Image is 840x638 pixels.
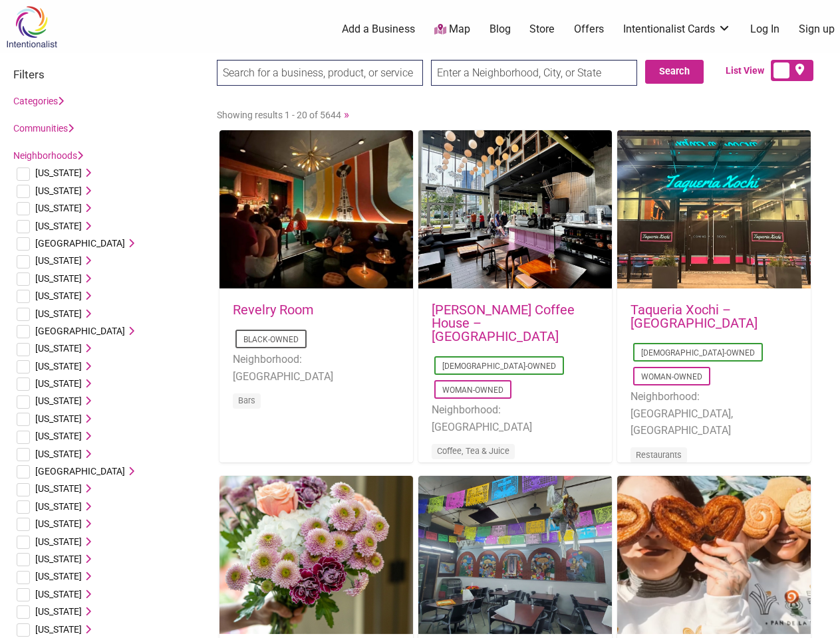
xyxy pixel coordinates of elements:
span: [US_STATE] [35,343,82,354]
span: [US_STATE] [35,536,82,547]
span: [US_STATE] [35,255,82,266]
a: [DEMOGRAPHIC_DATA]-Owned [442,362,556,371]
span: [US_STATE] [35,203,82,213]
span: [US_STATE] [35,308,82,319]
span: [US_STATE] [35,501,82,512]
a: » [344,108,349,121]
span: [US_STATE] [35,624,82,635]
span: [US_STATE] [35,518,82,529]
input: Enter a Neighborhood, City, or State [431,60,637,86]
span: [US_STATE] [35,554,82,564]
input: Search for a business, product, or service [217,60,423,86]
a: Woman-Owned [442,385,503,395]
li: Neighborhood: [GEOGRAPHIC_DATA] [432,401,599,435]
a: Blog [490,22,511,37]
a: Bars [238,395,255,405]
a: Black-Owned [243,335,299,344]
a: [DEMOGRAPHIC_DATA]-Owned [641,348,755,358]
span: [US_STATE] [35,395,82,406]
a: Add a Business [342,22,415,37]
a: Categories [13,96,64,106]
span: [US_STATE] [35,273,82,284]
a: Revelry Room [233,302,314,318]
a: Map [434,22,470,37]
button: Search [645,60,704,84]
a: Sign up [799,22,835,37]
span: [US_STATE] [35,589,82,599]
span: [GEOGRAPHIC_DATA] [35,466,125,477]
span: [US_STATE] [35,413,82,424]
span: [GEOGRAPHIC_DATA] [35,238,125,249]
span: [US_STATE] [35,185,82,196]
li: Neighborhood: [GEOGRAPHIC_DATA] [233,351,400,385]
span: [US_STATE] [35,221,82,231]
a: [PERSON_NAME] Coffee House – [GEOGRAPHIC_DATA] [432,302,575,344]
span: [US_STATE] [35,449,82,459]
span: [US_STATE] [35,606,82,617]
span: [US_STATE] [35,361,82,372]
a: Coffee, Tea & Juice [437,446,509,456]
span: [US_STATE] [35,571,82,582]
h3: Filters [13,68,204,81]
a: Taqueria Xochi – [GEOGRAPHIC_DATA] [630,302,758,331]
span: Showing results 1 - 20 of 5644 [217,110,341,120]
span: [US_STATE] [35,378,82,389]
li: Neighborhood: [GEOGRAPHIC_DATA], [GEOGRAPHIC_DATA] [630,388,797,439]
a: Neighborhoods [13,150,83,161]
a: Restaurants [636,450,682,460]
span: [GEOGRAPHIC_DATA] [35,326,125,336]
span: [US_STATE] [35,167,82,178]
a: Offers [574,22,604,37]
span: List View [726,64,771,78]
a: Store [529,22,555,37]
span: [US_STATE] [35,431,82,441]
a: Woman-Owned [641,372,702,381]
span: [US_STATE] [35,290,82,301]
a: Intentionalist Cards [623,22,731,37]
a: Log In [750,22,779,37]
span: [US_STATE] [35,483,82,494]
a: Communities [13,123,74,134]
